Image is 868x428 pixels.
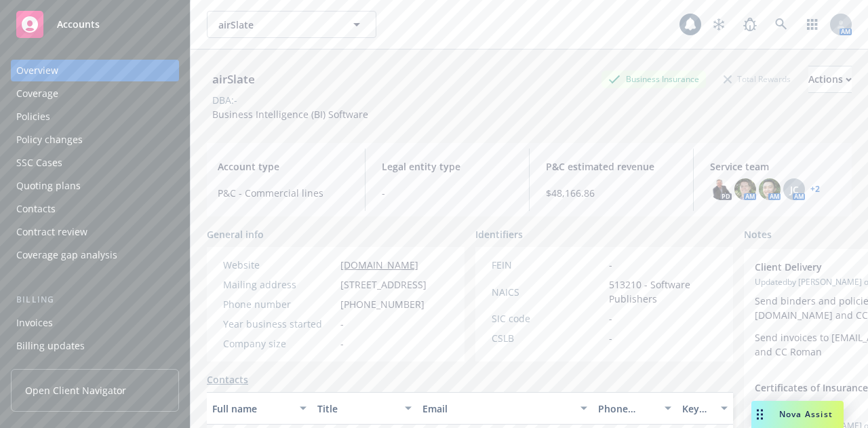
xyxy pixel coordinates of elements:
a: Overview [11,60,179,81]
span: - [609,331,612,345]
div: Total Rewards [717,71,797,87]
button: Actions [808,66,852,93]
a: Policy changes [11,129,179,151]
a: Accounts [11,5,179,43]
button: Email [417,392,593,425]
img: photo [710,178,732,200]
span: Service team [710,159,841,174]
a: Switch app [799,11,826,38]
span: JC [790,182,799,197]
button: Full name [207,392,312,425]
button: Phone number [593,392,677,425]
span: P&C - Commercial lines [218,186,349,200]
button: Title [312,392,417,425]
div: Company size [223,336,335,351]
div: Drag to move [751,401,768,428]
button: Key contact [677,392,733,425]
div: Website [223,258,335,272]
div: Full name [212,402,292,416]
span: airSlate [218,18,336,32]
span: Nova Assist [779,408,833,420]
a: +2 [810,185,820,193]
span: [PHONE_NUMBER] [340,297,425,311]
span: Legal entity type [382,159,513,174]
span: - [609,258,612,272]
span: - [609,311,612,326]
div: Contacts [16,198,56,220]
div: Actions [808,66,852,92]
a: Billing updates [11,335,179,357]
a: Policies [11,106,179,128]
a: Invoices [11,312,179,334]
div: Policy changes [16,129,83,151]
span: Accounts [57,19,100,30]
div: SIC code [492,311,604,326]
a: Stop snowing [705,11,732,38]
span: Open Client Navigator [25,383,126,397]
div: airSlate [207,71,260,88]
div: Key contact [682,402,713,416]
img: photo [759,178,781,200]
div: Billing [11,293,179,307]
div: Business Insurance [601,71,706,87]
div: Overview [16,60,58,81]
a: Search [768,11,795,38]
div: CSLB [492,331,604,345]
span: - [340,336,344,351]
button: Nova Assist [751,401,844,428]
div: Coverage gap analysis [16,244,117,266]
a: SSC Cases [11,152,179,174]
a: Report a Bug [736,11,764,38]
span: - [340,317,344,331]
span: Business Intelligence (BI) Software [212,108,368,121]
span: Notes [744,227,772,244]
div: Quoting plans [16,175,81,197]
button: airSlate [207,11,376,38]
img: photo [734,178,756,200]
a: Contacts [207,372,248,387]
span: Identifiers [475,227,523,241]
div: Phone number [223,297,335,311]
a: Coverage [11,83,179,104]
span: [STREET_ADDRESS] [340,277,427,292]
div: Contract review [16,221,87,243]
a: Contacts [11,198,179,220]
div: Email [422,402,572,416]
span: Account type [218,159,349,174]
a: Quoting plans [11,175,179,197]
div: Billing updates [16,335,85,357]
div: DBA: - [212,93,237,107]
a: Contract review [11,221,179,243]
div: Title [317,402,397,416]
div: Phone number [598,402,656,416]
div: Year business started [223,317,335,331]
div: NAICS [492,285,604,299]
div: SSC Cases [16,152,62,174]
div: FEIN [492,258,604,272]
div: Coverage [16,83,58,104]
span: General info [207,227,264,241]
span: - [382,186,513,200]
a: Coverage gap analysis [11,244,179,266]
span: P&C estimated revenue [546,159,677,174]
span: $48,166.86 [546,186,677,200]
span: 513210 - Software Publishers [609,277,717,306]
div: Invoices [16,312,53,334]
div: Mailing address [223,277,335,292]
div: Policies [16,106,50,128]
a: [DOMAIN_NAME] [340,258,418,271]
